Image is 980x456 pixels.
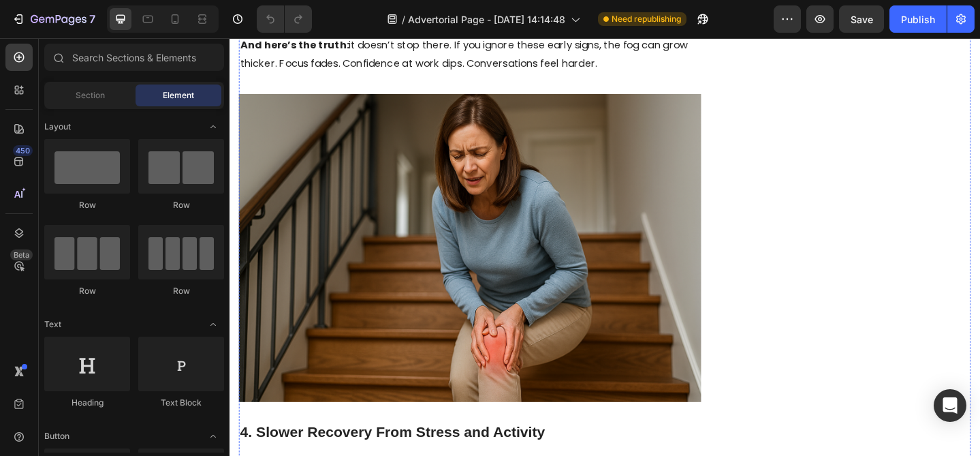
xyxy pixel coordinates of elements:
[76,89,105,102] span: Section
[163,89,194,102] span: Element
[138,199,224,211] div: Row
[202,314,224,335] span: Toggle open
[402,12,405,27] span: /
[257,5,312,33] div: Undo/Redo
[44,430,69,442] span: Button
[839,5,884,33] button: Save
[138,397,224,409] div: Text Block
[44,285,130,297] div: Row
[44,397,130,409] div: Heading
[612,13,681,25] span: Need republishing
[10,418,513,441] h2: 4. Slower Recovery From Stress and Activity
[10,61,513,396] img: Alt Image
[44,44,224,71] input: Search Sections & Elements
[230,38,980,456] iframe: Design area
[89,11,95,27] p: 7
[13,145,33,156] div: 450
[5,5,101,33] button: 7
[44,121,71,133] span: Layout
[889,5,947,33] button: Publish
[44,318,61,331] span: Text
[901,12,935,27] div: Publish
[202,425,224,447] span: Toggle open
[851,14,873,25] span: Save
[408,12,565,27] span: Advertorial Page - [DATE] 14:14:48
[138,285,224,297] div: Row
[202,116,224,138] span: Toggle open
[44,199,130,211] div: Row
[10,249,33,260] div: Beta
[934,389,966,422] div: Open Intercom Messenger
